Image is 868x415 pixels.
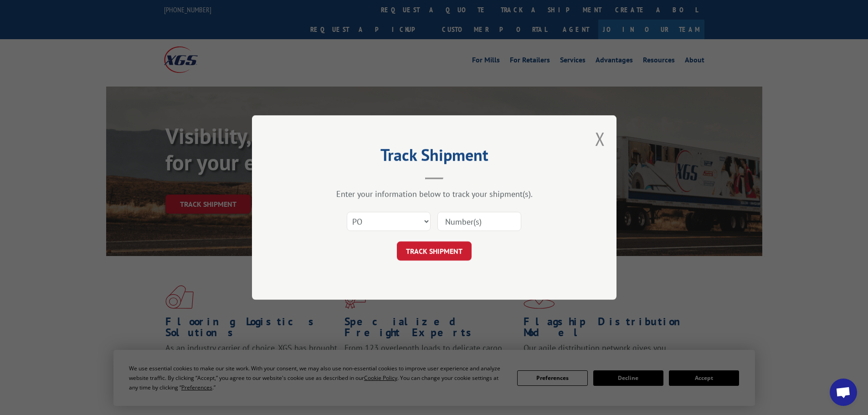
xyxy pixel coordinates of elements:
div: Enter your information below to track your shipment(s). [298,189,571,199]
button: Close modal [595,127,605,151]
div: Open chat [830,379,857,406]
input: Number(s) [437,212,521,231]
button: TRACK SHIPMENT [397,241,472,261]
h2: Track Shipment [298,149,571,166]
